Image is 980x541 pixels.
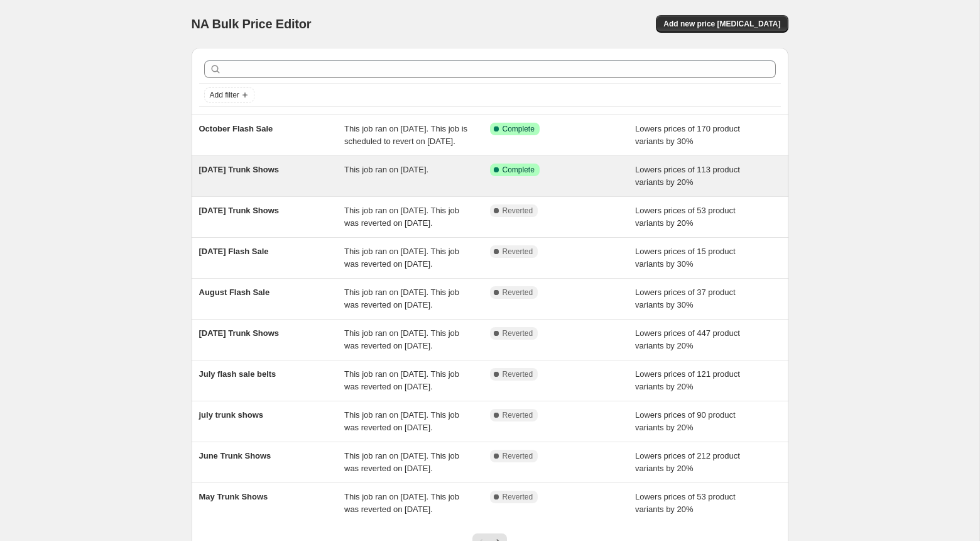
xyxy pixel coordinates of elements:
[503,247,533,257] span: Reverted
[663,19,780,29] span: Add new price [MEDICAL_DATA]
[199,247,269,256] span: [DATE] Flash Sale
[635,287,736,310] span: Lowers prices of 37 product variants by 30%
[210,90,239,100] span: Add filter
[503,492,533,502] span: Reverted
[199,165,280,174] span: [DATE] Trunk Shows
[635,451,740,473] span: Lowers prices of 212 product variants by 20%
[635,492,736,514] span: Lowers prices of 53 product variants by 20%
[656,15,788,33] button: Add new price [MEDICAL_DATA]
[344,206,459,228] span: This job ran on [DATE]. This job was reverted on [DATE].
[344,410,459,432] span: This job ran on [DATE]. This job was reverted on [DATE].
[344,369,459,391] span: This job ran on [DATE]. This job was reverted on [DATE].
[503,165,535,175] span: Complete
[199,369,276,379] span: July flash sale belts
[204,87,254,103] button: Add filter
[635,124,740,146] span: Lowers prices of 170 product variants by 30%
[192,17,312,31] span: NA Bulk Price Editor
[635,328,740,350] span: Lowers prices of 447 product variants by 20%
[635,165,740,187] span: Lowers prices of 113 product variants by 20%
[199,206,280,215] span: [DATE] Trunk Shows
[503,206,533,216] span: Reverted
[199,410,264,420] span: july trunk shows
[635,206,736,228] span: Lowers prices of 53 product variants by 20%
[344,247,459,269] span: This job ran on [DATE]. This job was reverted on [DATE].
[503,287,533,298] span: Reverted
[635,369,740,391] span: Lowers prices of 121 product variants by 20%
[344,492,459,514] span: This job ran on [DATE]. This job was reverted on [DATE].
[503,369,533,379] span: Reverted
[635,410,736,432] span: Lowers prices of 90 product variants by 20%
[344,124,467,146] span: This job ran on [DATE]. This job is scheduled to revert on [DATE].
[503,124,535,134] span: Complete
[344,287,459,310] span: This job ran on [DATE]. This job was reverted on [DATE].
[199,124,273,133] span: October Flash Sale
[344,328,459,350] span: This job ran on [DATE]. This job was reverted on [DATE].
[635,247,736,269] span: Lowers prices of 15 product variants by 30%
[503,451,533,461] span: Reverted
[199,451,271,460] span: June Trunk Shows
[503,410,533,420] span: Reverted
[199,287,270,297] span: August Flash Sale
[199,328,280,338] span: [DATE] Trunk Shows
[344,451,459,473] span: This job ran on [DATE]. This job was reverted on [DATE].
[199,492,268,501] span: May Trunk Shows
[503,328,533,338] span: Reverted
[344,165,428,174] span: This job ran on [DATE].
